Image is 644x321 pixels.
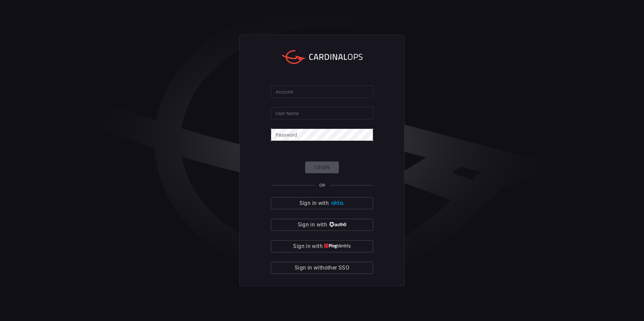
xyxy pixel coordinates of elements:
button: Sign in with [271,240,373,252]
input: Type your account [271,85,373,98]
button: Sign in with [271,219,373,231]
button: Sign in withother SSO [271,262,373,274]
img: quu4iresuhQAAAABJRU5ErkJggg== [324,244,351,249]
span: Sign in with other SSO [295,263,349,273]
span: OR [319,183,325,188]
img: vP8Hhh4KuCH8AavWKdZY7RZgAAAAASUVORK5CYII= [328,222,346,227]
span: Sign in with [298,220,327,229]
input: Type your user name [271,107,373,119]
img: Ad5vKXme8s1CQAAAABJRU5ErkJggg== [330,201,345,206]
span: Sign in with [299,199,329,208]
button: Sign in with [271,197,373,209]
span: Sign in with [293,242,322,251]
